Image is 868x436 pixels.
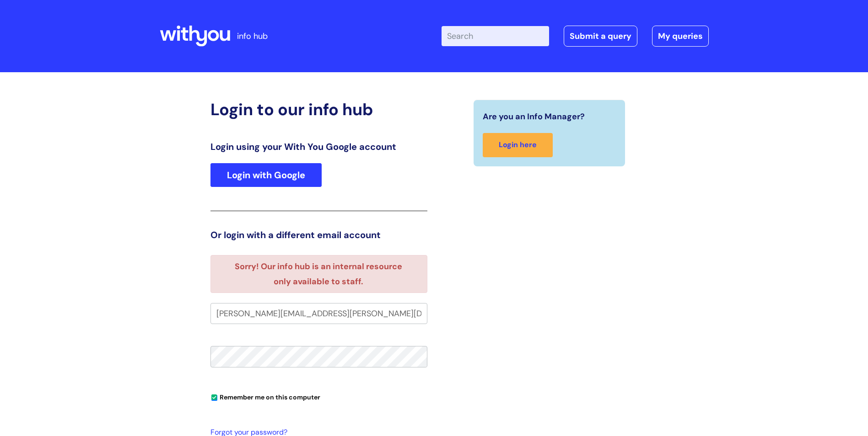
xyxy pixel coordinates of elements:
[564,26,637,47] a: Submit a query
[210,141,427,152] h3: Login using your With You Google account
[210,389,427,404] div: You can uncheck this option if you're logging in from a shared device
[226,259,411,289] li: Sorry! Our info hub is an internal resource only available to staff.
[210,391,320,401] label: Remember me on this computer
[210,303,427,324] input: Your e-mail address
[652,26,709,47] a: My queries
[210,229,427,240] h3: Or login with a different email account
[210,100,427,119] h2: Login to our info hub
[483,109,585,124] span: Are you an Info Manager?
[210,163,322,187] a: Login with Google
[483,133,553,157] a: Login here
[237,29,268,43] p: info hub
[211,395,217,401] input: Remember me on this computer
[442,26,549,46] input: Search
